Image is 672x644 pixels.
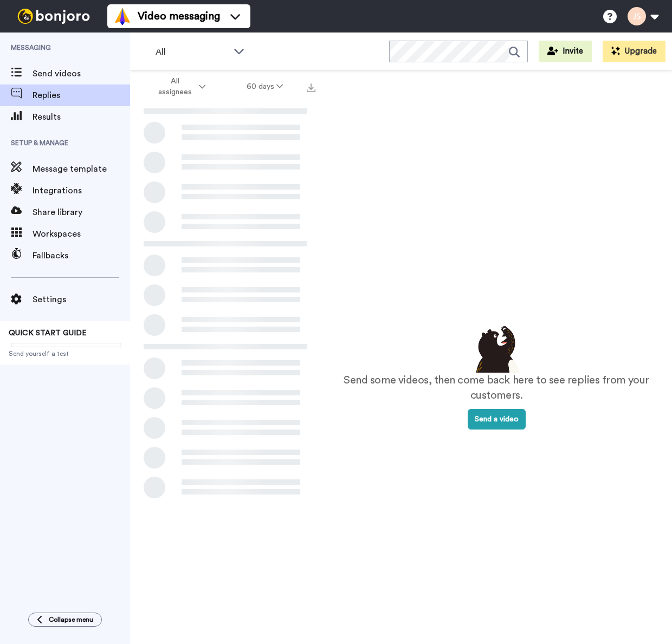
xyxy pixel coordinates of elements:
span: Collapse menu [49,615,93,624]
span: Send yourself a test [9,349,121,358]
img: export.svg [307,83,315,92]
span: Fallbacks [33,249,130,262]
img: bj-logo-header-white.svg [13,9,94,24]
a: Send a video [468,415,526,423]
span: Integrations [33,184,130,197]
span: QUICK START GUIDE [9,329,87,337]
button: All assignees [132,71,226,102]
button: Export all results that match these filters now. [303,79,319,95]
span: Video messaging [138,9,220,24]
span: Message template [33,162,130,175]
img: vm-color.svg [114,8,131,25]
img: results-emptystates.png [469,323,524,373]
button: Upgrade [603,41,665,62]
button: Collapse menu [28,613,102,627]
span: Share library [33,206,130,219]
span: Send videos [33,67,130,80]
span: Settings [33,293,130,306]
button: Send a video [468,409,526,430]
span: Results [33,110,130,123]
p: Send some videos, then come back here to see replies from your customers. [343,373,650,404]
span: Replies [33,89,130,102]
button: Invite [539,41,592,62]
span: All [156,45,228,58]
button: 60 days [226,77,303,96]
span: Workspaces [33,227,130,240]
span: All assignees [153,76,197,97]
